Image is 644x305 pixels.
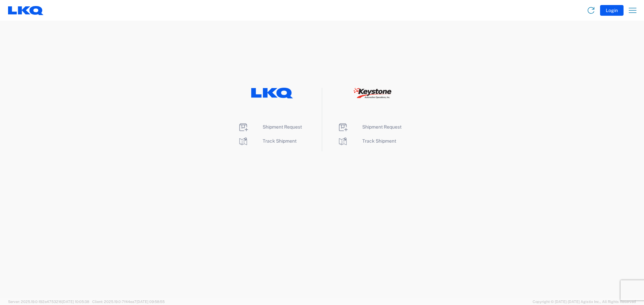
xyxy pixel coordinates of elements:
a: Shipment Request [337,124,401,130]
span: [DATE] 09:58:55 [137,300,165,304]
span: [DATE] 10:05:38 [62,300,89,304]
button: Login [600,5,624,16]
span: Copyright © [DATE]-[DATE] Agistix Inc., All Rights Reserved [533,299,636,305]
a: Track Shipment [337,138,396,144]
span: Client: 2025.19.0-7f44ea7 [92,300,165,304]
span: Track Shipment [263,138,297,144]
span: Shipment Request [263,124,302,130]
span: Server: 2025.19.0-192a4753216 [8,300,89,304]
span: Shipment Request [362,124,401,130]
a: Track Shipment [238,138,297,144]
span: Track Shipment [362,138,396,144]
a: Shipment Request [238,124,302,130]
